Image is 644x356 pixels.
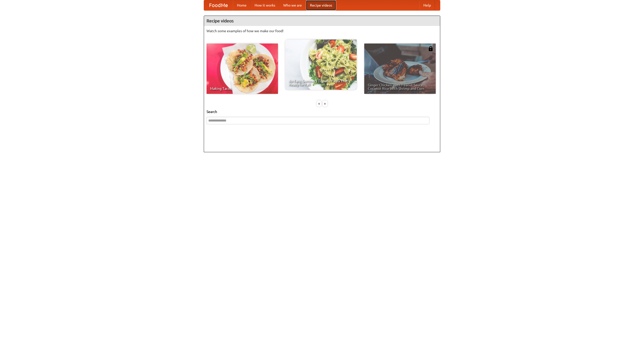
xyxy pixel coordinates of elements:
a: Making Tacos [207,44,278,94]
a: Who we are [279,0,306,10]
a: An Easy, Summery Tomato Pasta That's Ready for Fall [285,39,357,90]
div: » [323,100,327,107]
div: « [317,100,321,107]
a: How it works [251,0,279,10]
h5: Search [207,109,437,114]
span: An Easy, Summery Tomato Pasta That's Ready for Fall [289,79,353,86]
h4: Recipe videos [204,16,440,26]
a: FoodMe [204,0,233,10]
img: 483408.png [428,46,433,51]
span: Making Tacos [210,87,274,90]
a: Recipe videos [306,0,336,10]
a: Help [419,0,435,10]
p: Watch some examples of how we make our food! [207,28,437,33]
a: Home [233,0,251,10]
